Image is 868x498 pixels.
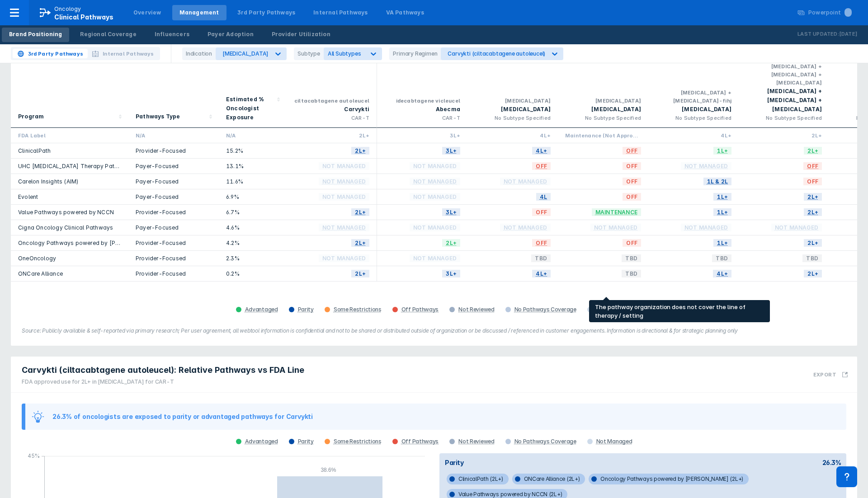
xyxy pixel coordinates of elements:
div: Payer-Focused [136,162,212,170]
span: OFF [532,161,551,171]
div: [MEDICAL_DATA] [565,97,641,105]
span: Maintenance [592,207,641,217]
div: [MEDICAL_DATA] [222,50,269,57]
div: 15.2% [226,147,279,155]
a: ClinicalPath [18,147,51,154]
div: 11.6% [226,178,279,185]
div: Management [179,9,219,17]
div: Off Pathways [401,306,439,313]
a: 3rd Party Pathways [230,5,303,20]
a: UHC [MEDICAL_DATA] Therapy Pathways [18,163,132,169]
div: No Subtype Specified [656,114,731,122]
div: 4L+ [475,132,551,139]
span: 2L+ [351,146,369,156]
div: 4.2% [226,239,279,247]
div: Provider Utilization [272,30,330,38]
div: Some Restrictions [334,306,382,313]
div: 2L+ [746,132,822,139]
span: OFF [803,176,822,187]
a: Cigna Oncology Clinical Pathways [18,224,113,231]
span: All Subtypes [328,50,361,57]
span: ONCare Alliance (2L+) [512,474,585,484]
div: 3rd Party Pathways [237,9,296,17]
span: Not Managed [500,222,551,233]
div: Parity [298,306,314,313]
div: Provider-Focused [136,239,212,247]
div: No Subtype Specified [746,114,822,122]
span: 1L+ [713,238,731,248]
div: Provider-Focused [136,254,212,262]
span: Not Managed [319,161,369,171]
div: Parity [445,459,463,466]
a: Payer Adoption [200,28,261,42]
div: Regional Coverage [80,30,136,38]
span: Not Managed [410,253,460,263]
span: Internal Pathways [103,50,154,58]
span: 1L+ [713,207,731,217]
span: Not Managed [410,176,460,187]
span: 2L+ [442,238,460,248]
div: [MEDICAL_DATA] + [MEDICAL_DATA]-fihj [656,89,731,105]
div: 26.3% of oncologists are exposed to parity or advantaged pathways for Carvykti [52,413,313,420]
div: 3L+ [384,132,460,139]
tspan: 38.6% [321,467,336,473]
span: Not Managed [410,192,460,202]
a: Provider Utilization [264,28,338,42]
span: 3rd Party Pathways [28,50,84,58]
div: Payer-Focused [136,193,212,201]
span: Not Managed [319,176,369,187]
span: OFF [803,161,822,171]
span: 2L+ [351,268,369,279]
a: VA Pathways [379,5,431,20]
span: Oncology Pathways powered by [PERSON_NAME] (2L+) [589,474,749,484]
span: 2L+ [804,207,822,217]
span: OFF [623,192,641,202]
a: Overview [126,5,169,20]
span: OFF [623,238,641,248]
div: 4.6% [226,224,279,231]
div: Sort [128,42,219,128]
button: Internal Pathways [88,49,158,58]
a: Internal Pathways [306,5,375,20]
div: Subtype [294,47,324,60]
div: Sort [219,42,287,128]
a: Brand Positioning [2,28,69,42]
div: Some Restrictions [334,438,382,445]
div: Advantaged [245,438,278,445]
div: [MEDICAL_DATA] [475,97,551,105]
div: Brand Positioning [9,30,62,38]
div: CAR-T [294,114,369,122]
a: Oncology Pathways powered by [PERSON_NAME] [18,240,156,246]
span: 1L+ [713,146,731,156]
div: [MEDICAL_DATA] [565,105,641,114]
span: 1L & 2L [703,176,731,187]
span: Carvykti (ciltacabtagene autoleucel): Relative Pathways vs FDA Line [22,365,304,376]
span: Not Managed [681,161,731,171]
div: [MEDICAL_DATA] [656,105,731,114]
span: Not Managed [771,222,822,233]
div: Not Managed [596,306,632,313]
div: Provider-Focused [136,147,212,155]
div: Maintenance (Not Approved) [565,132,641,139]
div: CAR-T [384,114,460,122]
p: [DATE] [839,30,857,39]
h3: Export [813,371,836,378]
div: Carvykti (ciltacabtagene autoleucel) [448,50,545,57]
span: 2L+ [804,192,822,202]
span: Not Managed [410,222,460,233]
div: Payer-Focused [136,178,212,185]
div: [MEDICAL_DATA] + [MEDICAL_DATA] + [MEDICAL_DATA] [746,87,822,114]
span: 3L+ [442,146,460,156]
figcaption: Source: Publicly available & self-reported via primary research; Per user agreement, all webtool ... [22,327,846,335]
div: 6.7% [226,208,279,216]
span: TBD [712,253,731,263]
div: Indication [182,47,216,60]
span: ClinicalPath (2L+) [447,474,509,484]
a: OneOncology [18,255,56,262]
span: OFF [532,207,551,217]
div: No Subtype Specified [565,114,641,122]
div: Primary Regimen [389,47,441,60]
span: 4L+ [713,268,731,279]
span: TBD [531,253,551,263]
a: Influencers [147,28,197,42]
